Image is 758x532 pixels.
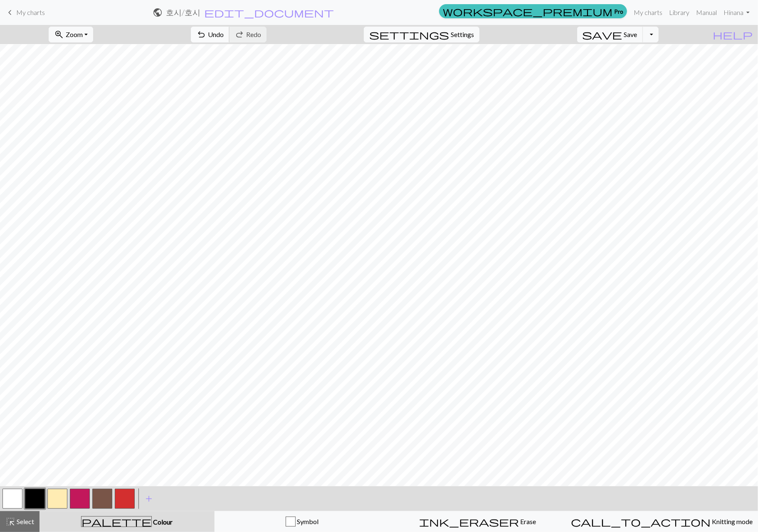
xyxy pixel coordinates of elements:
span: palette [81,516,151,527]
span: Colour [152,518,173,526]
a: My charts [5,5,45,20]
span: help [713,29,753,40]
span: Knitting mode [711,517,753,525]
span: save [583,29,622,40]
a: My charts [630,4,666,21]
button: Erase [390,511,565,532]
span: My charts [16,8,45,16]
span: highlight_alt [5,516,15,527]
a: Library [666,4,693,21]
a: Manual [693,4,720,21]
button: Colour [40,511,215,532]
span: undo [196,29,206,40]
span: Erase [519,517,536,525]
button: SettingsSettings [364,27,479,42]
span: edit_document [204,7,334,18]
span: zoom_in [54,29,64,40]
span: call_to_action [571,516,711,527]
span: workspace_premium [443,5,612,17]
button: Knitting mode [565,511,758,532]
a: Pro [439,4,627,18]
i: Settings [369,30,449,40]
span: public [153,7,163,18]
span: Symbol [296,517,319,525]
span: add [144,493,154,505]
h2: 호시 / 호시 [166,7,200,17]
button: Zoom [49,27,93,42]
button: Symbol [215,511,390,532]
span: Save [624,30,637,38]
button: Save [577,27,643,42]
span: Select [15,517,34,525]
button: Undo [191,27,230,42]
span: Settings [451,30,474,40]
span: Zoom [66,30,83,38]
span: settings [369,29,449,40]
a: Hinana [720,4,753,21]
span: ink_eraser [419,516,519,527]
span: Undo [208,30,224,38]
span: keyboard_arrow_left [5,7,15,18]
